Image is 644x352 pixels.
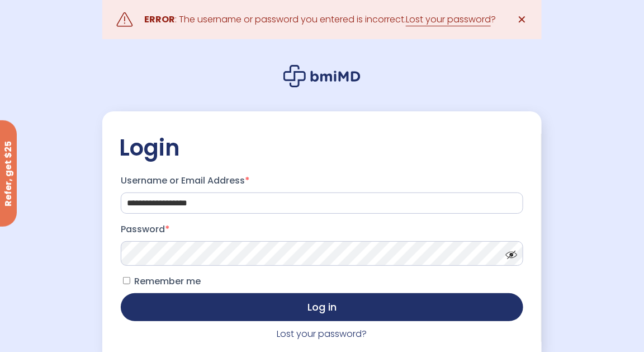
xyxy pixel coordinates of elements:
[144,13,175,26] strong: ERROR
[511,8,533,31] a: ✕
[121,172,523,190] label: Username or Email Address
[121,293,523,321] button: Log in
[123,277,130,284] input: Remember me
[121,220,523,238] label: Password
[517,12,527,27] span: ✕
[119,134,525,162] h2: Login
[144,12,496,27] div: : The username or password you entered is incorrect. ?
[406,13,491,26] a: Lost your password
[134,275,201,288] span: Remember me
[277,327,367,340] a: Lost your password?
